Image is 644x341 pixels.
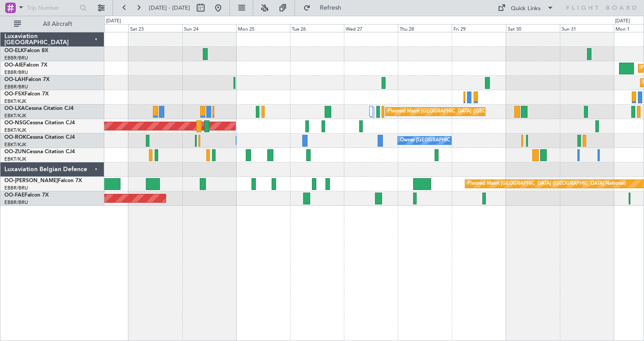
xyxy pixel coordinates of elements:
[4,127,26,134] a: EBKT/KJK
[4,63,23,68] span: OO-AIE
[4,84,28,90] a: EBBR/BRU
[4,141,26,148] a: EBKT/KJK
[4,112,26,119] a: EBKT/KJK
[615,18,630,25] div: [DATE]
[236,24,290,32] div: Mon 25
[4,77,50,82] a: OO-LAHFalcon 7X
[4,149,75,155] a: OO-ZUNCessna Citation CJ4
[4,48,24,53] span: OO-ELK
[4,91,25,97] span: OO-FSX
[4,91,49,97] a: OO-FSXFalcon 7X
[27,1,77,14] input: Trip Number
[312,5,349,11] span: Refresh
[388,105,546,118] div: Planned Maint [GEOGRAPHIC_DATA] ([GEOGRAPHIC_DATA] National)
[467,177,626,190] div: Planned Maint [GEOGRAPHIC_DATA] ([GEOGRAPHIC_DATA] National)
[4,199,28,206] a: EBBR/BRU
[4,77,25,82] span: OO-LAH
[4,193,49,198] a: OO-FAEFalcon 7X
[182,24,236,32] div: Sun 24
[4,69,28,76] a: EBBR/BRU
[560,24,614,32] div: Sun 31
[4,63,47,68] a: OO-AIEFalcon 7X
[511,4,541,13] div: Quick Links
[493,1,558,15] button: Quick Links
[4,98,26,105] a: EBKT/KJK
[149,4,190,12] span: [DATE] - [DATE]
[4,120,75,126] a: OO-NSGCessna Citation CJ4
[299,1,352,15] button: Refresh
[4,135,75,140] a: OO-ROKCessna Citation CJ4
[128,24,182,32] div: Sat 23
[23,21,92,27] span: All Aircraft
[106,18,121,25] div: [DATE]
[10,17,95,31] button: All Aircraft
[4,178,58,183] span: OO-[PERSON_NAME]
[4,156,26,162] a: EBKT/KJK
[290,24,344,32] div: Tue 26
[344,24,398,32] div: Wed 27
[4,106,74,111] a: OO-LXACessna Citation CJ4
[4,120,26,126] span: OO-NSG
[4,48,48,53] a: OO-ELKFalcon 8X
[400,134,518,147] div: Owner [GEOGRAPHIC_DATA]-[GEOGRAPHIC_DATA]
[506,24,560,32] div: Sat 30
[4,178,82,183] a: OO-[PERSON_NAME]Falcon 7X
[452,24,506,32] div: Fri 29
[4,106,25,111] span: OO-LXA
[4,185,28,191] a: EBBR/BRU
[398,24,452,32] div: Thu 28
[4,193,25,198] span: OO-FAE
[4,149,26,155] span: OO-ZUN
[4,135,26,140] span: OO-ROK
[4,55,28,61] a: EBBR/BRU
